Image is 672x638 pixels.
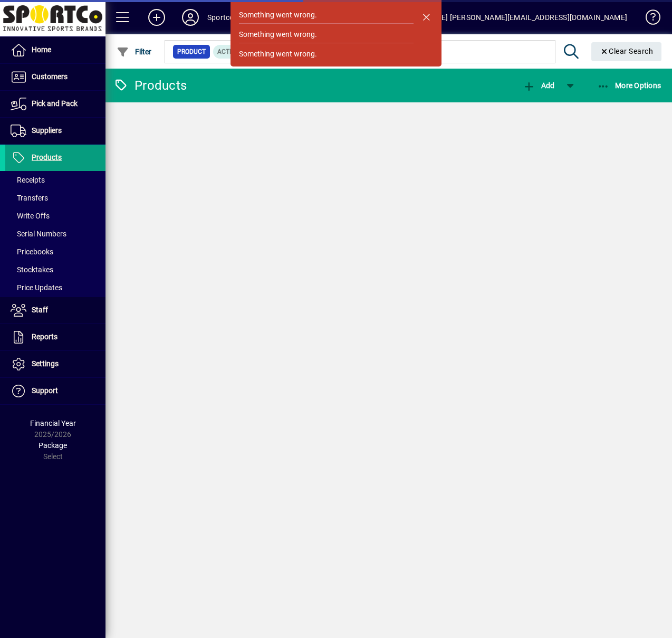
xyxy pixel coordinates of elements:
[11,176,45,184] span: Receipts
[217,48,239,55] span: Active
[5,189,105,207] a: Transfers
[5,351,105,377] a: Settings
[11,194,48,202] span: Transfers
[117,47,152,56] span: Filter
[39,441,67,450] span: Package
[5,243,105,261] a: Pricebooks
[520,76,557,95] button: Add
[5,91,105,117] a: Pick and Pack
[32,126,62,135] span: Suppliers
[32,45,51,54] span: Home
[5,378,105,404] a: Support
[5,297,105,323] a: Staff
[213,45,255,59] mat-chip: Activation Status: Active
[11,247,53,256] span: Pricebooks
[638,2,659,36] a: Knowledge Base
[32,306,48,314] span: Staff
[32,386,58,395] span: Support
[5,64,105,90] a: Customers
[591,42,662,61] button: Clear
[597,81,661,90] span: More Options
[5,207,105,225] a: Write Offs
[5,171,105,189] a: Receipts
[32,99,78,108] span: Pick and Pack
[5,118,105,144] a: Suppliers
[11,212,50,220] span: Write Offs
[30,419,76,427] span: Financial Year
[32,72,68,81] span: Customers
[177,46,206,57] span: Product
[5,37,105,63] a: Home
[114,42,155,61] button: Filter
[5,324,105,350] a: Reports
[5,225,105,243] a: Serial Numbers
[32,332,57,341] span: Reports
[207,9,247,26] div: Sportco Ltd
[174,8,207,27] button: Profile
[5,279,105,297] a: Price Updates
[113,77,187,94] div: Products
[594,76,664,95] button: More Options
[5,261,105,279] a: Stocktakes
[11,283,62,292] span: Price Updates
[11,230,66,238] span: Serial Numbers
[32,153,62,161] span: Products
[32,359,59,368] span: Settings
[390,9,627,26] div: [PERSON_NAME] [PERSON_NAME][EMAIL_ADDRESS][DOMAIN_NAME]
[523,81,554,90] span: Add
[140,8,174,27] button: Add
[600,47,654,55] span: Clear Search
[11,265,53,274] span: Stocktakes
